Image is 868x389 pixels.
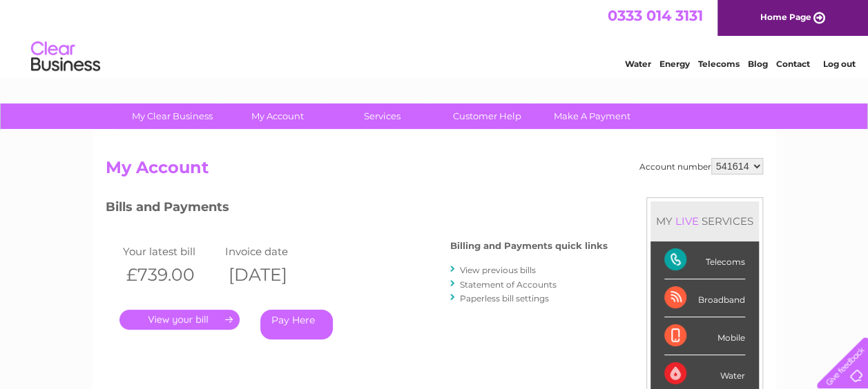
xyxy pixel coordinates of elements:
th: £739.00 [119,261,222,289]
a: Contact [776,59,810,69]
h4: Billing and Payments quick links [450,241,608,251]
a: My Account [220,103,334,129]
div: Clear Business is a trading name of Verastar Limited (registered in [GEOGRAPHIC_DATA] No. 3667643... [108,8,761,67]
th: [DATE] [222,261,325,289]
div: Mobile [664,317,745,355]
a: Energy [659,59,690,69]
a: Paperless bill settings [460,293,549,303]
a: My Clear Business [115,103,229,129]
div: LIVE [673,215,702,228]
a: Blog [748,59,768,69]
a: Pay Here [260,310,333,339]
a: Log out [822,59,855,69]
div: Telecoms [664,241,745,279]
div: Account number [639,158,763,174]
a: Statement of Accounts [460,279,557,290]
h3: Bills and Payments [106,197,608,221]
a: . [119,310,240,330]
a: Telecoms [698,59,740,69]
a: Make A Payment [535,103,649,129]
div: MY SERVICES [650,201,759,241]
td: Invoice date [222,242,325,261]
a: Customer Help [430,103,544,129]
h2: My Account [106,158,763,184]
a: Water [625,59,651,69]
div: Broadband [664,279,745,317]
a: 0333 014 3131 [608,7,703,24]
td: Your latest bill [119,242,222,261]
a: Services [325,103,439,129]
img: logo.png [30,36,101,78]
a: View previous bills [460,265,536,275]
